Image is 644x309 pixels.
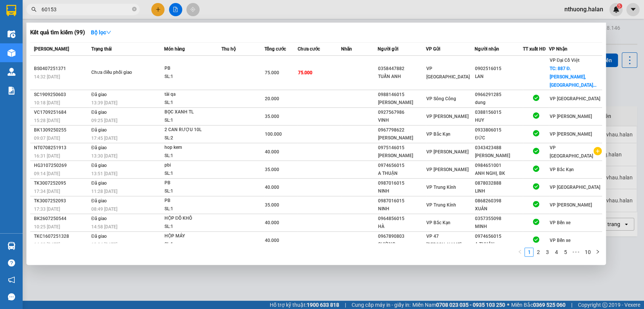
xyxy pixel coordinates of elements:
[34,197,89,205] div: TK3007252093
[34,242,60,247] span: 14:28 [DATE]
[91,136,117,141] span: 17:45 [DATE]
[298,70,312,75] span: 75.000
[91,153,117,159] span: 13:30 [DATE]
[34,207,60,212] span: 17:33 [DATE]
[341,46,352,52] span: Nhãn
[8,68,15,76] img: warehouse-icon
[265,96,279,101] span: 20.000
[34,215,89,223] div: BK2607250544
[164,170,221,178] div: SL: 1
[265,238,279,243] span: 40.000
[426,66,470,80] span: VP [GEOGRAPHIC_DATA]
[549,238,570,243] span: VP Bến xe
[91,29,111,35] strong: Bộ lọc
[9,9,66,47] img: logo.jpg
[91,216,107,221] span: Đã giao
[378,99,425,107] div: [PERSON_NAME]
[426,202,456,208] span: VP Trung Kính
[549,202,592,208] span: VP [PERSON_NAME]
[475,134,523,142] div: ĐỨC
[132,6,137,13] span: close-circle
[41,5,131,14] input: Tìm tên, số ĐT hoặc mã đơn
[426,132,450,137] span: VP Bắc Kạn
[475,99,523,107] div: dung
[475,116,523,124] div: HUY
[377,46,398,52] span: Người gửi
[378,170,425,177] div: A THUẬN
[378,116,425,124] div: VINH
[34,46,69,52] span: [PERSON_NAME]
[34,136,60,141] span: 09:07 [DATE]
[378,109,425,116] div: 0927567986
[593,147,602,155] span: plus-circle
[164,134,221,142] div: SL: 2
[34,224,60,229] span: 10:25 [DATE]
[164,90,221,99] div: tài qa
[91,198,107,203] span: Đã giao
[525,248,533,256] a: 1
[164,46,184,52] span: Món hàng
[552,248,561,257] li: 4
[8,259,15,266] span: question-circle
[378,215,425,223] div: 0964856015
[561,248,570,257] li: 5
[8,276,15,283] span: notification
[475,144,523,152] div: 0343423488
[475,179,523,187] div: 0878032888
[475,65,523,73] div: 0902516015
[378,197,425,205] div: 0987016015
[34,144,89,152] div: NT0708251913
[549,58,579,63] span: VP Đại Cồ Việt
[164,240,221,249] div: SL: 1
[91,127,107,133] span: Đã giao
[378,152,425,160] div: [PERSON_NAME]
[426,46,440,52] span: VP Gửi
[34,153,60,159] span: 16:31 [DATE]
[426,234,461,247] span: VP 47 [PERSON_NAME]
[34,118,60,123] span: 15:28 [DATE]
[34,179,89,187] div: TK3007252095
[582,248,593,257] li: 10
[378,91,425,99] div: 0988146015
[378,233,425,240] div: 0967890803
[30,29,85,37] h3: Kết quả tìm kiếm ( 99 )
[475,109,523,116] div: 0388156015
[426,114,469,119] span: VP [PERSON_NAME]
[518,249,522,254] span: left
[549,114,592,119] span: VP [PERSON_NAME]
[91,163,107,168] span: Đã giao
[8,242,15,250] img: warehouse-icon
[265,167,279,172] span: 35.000
[265,185,279,190] span: 40.000
[164,116,221,125] div: SL: 1
[91,242,117,247] span: 19:04 [DATE]
[534,248,542,256] a: 2
[106,30,111,35] span: down
[475,170,523,177] div: ANH NGHỊ, BK
[265,149,279,154] span: 40.000
[515,248,524,257] li: Previous Page
[378,187,425,195] div: NINH
[570,248,582,257] span: •••
[264,46,286,52] span: Tổng cước
[164,73,221,81] div: SL: 1
[378,240,425,248] div: CƯỜNG
[378,205,425,213] div: NINH
[91,92,107,97] span: Đã giao
[543,248,551,256] a: 3
[91,234,107,239] span: Đã giao
[265,220,279,225] span: 40.000
[91,110,107,115] span: Đã giao
[593,248,602,257] button: right
[164,214,221,223] div: HỘP ĐỒ KHÔ
[475,152,523,160] div: [PERSON_NAME]
[378,223,425,231] div: HÀ
[582,248,593,256] a: 10
[265,70,279,75] span: 75.000
[265,114,279,119] span: 35.000
[164,152,221,160] div: SL: 1
[475,187,523,195] div: LINH
[91,100,117,106] span: 13:39 [DATE]
[549,132,592,137] span: VP [PERSON_NAME]
[91,171,117,176] span: 13:51 [DATE]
